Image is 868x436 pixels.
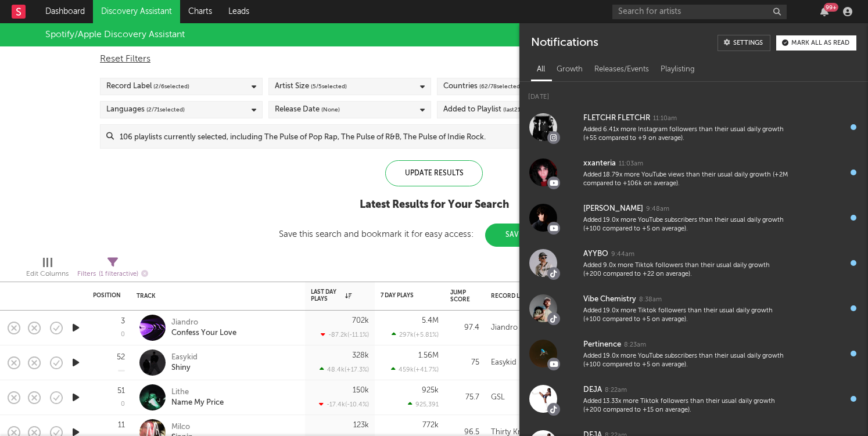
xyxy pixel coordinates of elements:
[320,366,369,373] div: 48.4k ( +17.3 % )
[583,338,621,352] div: Pertinence
[583,216,788,234] div: Added 19.0x more YouTube subscribers than their usual daily growth (+100 compared to +5 on average).
[26,253,69,286] div: Edit Columns
[733,40,763,46] div: Settings
[279,198,590,212] div: Latest Results for Your Search
[381,292,421,299] div: 7 Day Plays
[321,331,369,338] div: -87.2k ( -11.1 % )
[491,293,561,300] div: Record Label
[583,111,650,125] div: FLETCHR FLETCHR
[718,35,770,51] a: Settings
[624,341,646,349] div: 8:23am
[171,318,236,328] div: Jiandro
[646,205,669,214] div: 9:48am
[385,160,483,186] div: Update Results
[114,125,767,148] input: 106 playlists currently selected, including The Pulse of Pop Rap, The Pulse of R&B, The Pulse of ...
[171,318,236,338] a: JiandroConfess Your Love
[583,293,636,307] div: Vibe Chemistry
[519,105,868,150] a: FLETCHR FLETCHR11:10amAdded 6.41x more Instagram followers than their usual daily growth (+55 com...
[583,352,788,370] div: Added 19.0x more YouTube subscribers than their usual daily growth (+100 compared to +5 on average).
[171,352,198,363] div: Easykid
[117,387,125,395] div: 51
[531,35,598,51] div: Notifications
[519,82,868,105] div: [DATE]
[583,247,608,261] div: AYYBO
[146,103,185,117] span: ( 2 / 71 selected)
[450,321,479,335] div: 97.4
[589,60,655,80] div: Releases/Events
[450,391,479,405] div: 75.7
[311,80,347,93] span: ( 5 / 5 selected)
[422,387,439,394] div: 925k
[519,331,868,376] a: Pertinence8:23amAdded 19.0x more YouTube subscribers than their usual daily growth (+100 compared...
[519,286,868,331] a: Vibe Chemistry8:38amAdded 19.0x more Tiktok followers than their usual daily growth (+100 compare...
[422,421,439,429] div: 772k
[519,240,868,286] a: AYYBO9:44amAdded 9.0x more Tiktok followers than their usual daily growth (+200 compared to +22 o...
[275,103,340,117] div: Release Date
[519,150,868,195] a: xxanteria11:03amAdded 18.79x more YouTube views than their usual daily growth (+2M compared to +1...
[106,80,189,93] div: Record Label
[605,386,627,395] div: 8:22am
[279,230,590,239] div: Save this search and bookmark it for easy access:
[352,352,369,359] div: 328k
[353,421,369,429] div: 123k
[391,366,439,373] div: 459k ( +41.7 % )
[137,293,293,300] div: Track
[583,157,616,171] div: xxanteria
[583,261,788,279] div: Added 9.0x more Tiktok followers than their usual daily growth (+200 compared to +22 on average).
[77,253,148,286] div: Filters(1 filter active)
[479,80,522,93] span: ( 62 / 78 selected)
[776,35,856,51] button: Mark all as read
[26,267,69,281] div: Edit Columns
[45,28,185,42] div: Spotify/Apple Discovery Assistant
[791,40,849,46] div: Mark all as read
[450,356,479,370] div: 75
[99,271,138,278] span: ( 1 filter active)
[653,114,677,123] div: 11:10am
[443,80,522,93] div: Countries
[519,195,868,240] a: [PERSON_NAME]9:48amAdded 19.0x more YouTube subscribers than their usual daily growth (+100 compa...
[171,328,236,338] div: Confess Your Love
[612,5,787,19] input: Search for artists
[450,289,470,303] div: Jump Score
[121,401,125,408] div: 0
[491,356,517,370] div: Easykid
[418,352,439,359] div: 1.56M
[820,7,828,16] button: 99+
[171,352,198,373] a: EasykidShiny
[353,387,369,394] div: 150k
[171,387,224,408] a: LitheName My Price
[93,292,121,299] div: Position
[408,401,439,408] div: 925,391
[583,307,788,325] div: Added 19.0x more Tiktok followers than their usual daily growth (+100 compared to +5 on average).
[117,354,125,361] div: 52
[551,60,589,80] div: Growth
[583,397,788,415] div: Added 13.33x more Tiktok followers than their usual daily growth (+200 compared to +15 on average).
[118,421,125,429] div: 11
[171,422,193,433] div: Milco
[121,318,125,325] div: 3
[583,171,788,189] div: Added 18.79x more YouTube views than their usual daily growth (+2M compared to +106k on average).
[321,103,340,117] span: (None)
[319,401,369,408] div: -17.4k ( -10.4 % )
[655,60,701,80] div: Playlisting
[583,202,643,216] div: [PERSON_NAME]
[583,125,788,143] div: Added 6.41x more Instagram followers than their usual daily growth (+55 compared to +9 on average).
[153,80,189,93] span: ( 2 / 6 selected)
[611,250,634,259] div: 9:44am
[519,376,868,421] a: DEJA8:22amAdded 13.33x more Tiktok followers than their usual daily growth (+200 compared to +15 ...
[311,289,351,302] div: Last Day Plays
[171,363,198,373] div: Shiny
[100,52,768,66] div: Reset Filters
[422,317,439,325] div: 5.4M
[171,387,224,398] div: Lithe
[106,103,185,117] div: Languages
[171,398,224,408] div: Name My Price
[352,317,369,325] div: 702k
[392,331,439,338] div: 297k ( +5.81 % )
[619,160,643,168] div: 11:03am
[443,103,526,117] div: Added to Playlist
[531,60,551,80] div: All
[275,80,347,93] div: Artist Size
[491,391,505,405] div: GSL
[824,3,838,12] div: 99 +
